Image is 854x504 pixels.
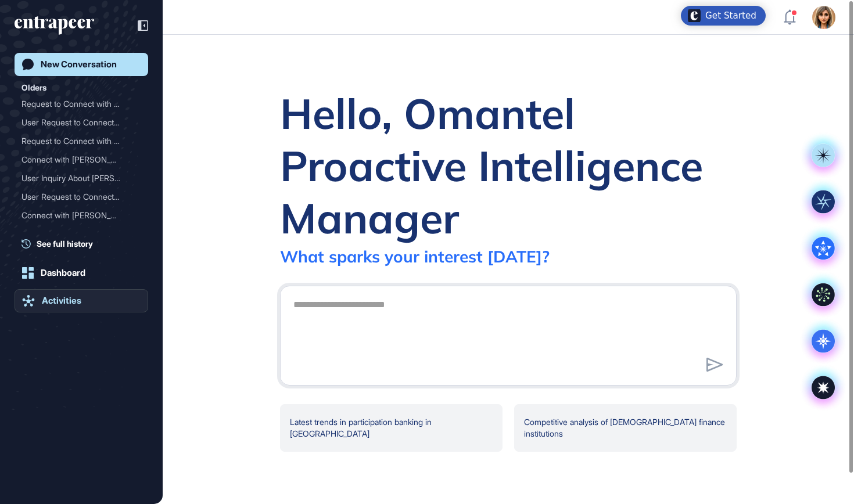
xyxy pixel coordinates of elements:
div: User Request to Connect with Reese [21,113,141,132]
div: New Conversation [41,59,117,70]
div: Connect with Reese [21,150,141,169]
div: Latest trends in participation banking in [GEOGRAPHIC_DATA] [280,404,503,452]
div: Hello, Omantel Proactive Intelligence Manager [280,87,737,244]
img: user-avatar [812,6,835,29]
div: Request to Connect with Reese [21,132,141,150]
div: entrapeer-logo [15,16,94,35]
span: See full history [37,237,93,250]
div: Competitive analysis of [DEMOGRAPHIC_DATA] finance institutions [514,404,737,452]
div: Connect with Reese Companies [21,206,141,225]
div: Open Get Started checklist [681,6,766,26]
a: Activities [15,289,148,312]
div: What sparks your interest [DATE]? [280,246,550,267]
div: User Inquiry About Reese [21,169,141,188]
div: Olders [21,81,46,95]
div: Activities [42,296,81,306]
div: Connect with [PERSON_NAME]... [21,206,132,225]
div: Request to Connect with Reese [21,95,141,113]
div: Request to Connect with R... [21,95,132,113]
a: Dashboard [15,261,148,285]
a: See full history [21,237,148,250]
img: launcher-image-alternative-text [688,9,701,22]
div: User Request to Connect w... [21,188,132,206]
div: Request to Connect with R... [21,132,132,150]
div: User Request to Connect with Reese [21,188,141,206]
div: Connect with [PERSON_NAME] [21,150,132,169]
div: Get Started [705,10,756,21]
a: New Conversation [15,53,148,76]
div: User Request to Connect w... [21,113,132,132]
div: User Inquiry About [PERSON_NAME] [21,169,132,188]
div: Dashboard [41,268,85,278]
